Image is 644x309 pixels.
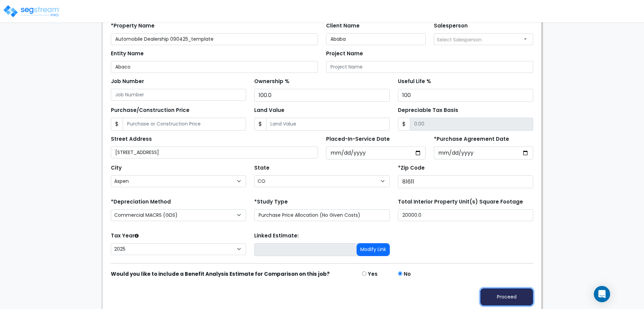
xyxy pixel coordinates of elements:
[398,198,523,206] label: Total Interior Property Unit(s) Square Footage
[437,36,482,43] span: Select Salesperson
[254,89,389,102] input: Ownership %
[266,118,389,131] input: Land Value
[111,61,318,73] input: Entity Name
[326,33,426,45] input: Client Name
[368,270,378,278] label: Yes
[434,22,468,30] label: Salesperson
[111,164,122,172] label: City
[111,22,155,30] label: *Property Name
[398,118,410,131] span: $
[111,50,144,58] label: Entity Name
[410,118,533,131] input: 0.00
[434,147,534,159] input: Purchase Date
[398,107,458,114] label: Depreciable Tax Basis
[111,33,318,45] input: Property Name
[254,118,266,131] span: $
[326,50,363,58] label: Project Name
[254,198,288,206] label: *Study Type
[111,232,139,240] label: Tax Year
[357,243,390,256] button: Modify Link
[254,107,284,114] label: Land Value
[111,118,123,131] span: $
[3,4,60,18] img: logo_pro_r.png
[398,175,533,188] input: Zip Code
[111,107,189,114] label: Purchase/Construction Price
[404,270,411,278] label: No
[434,135,509,143] label: *Purchase Agreement Date
[123,118,246,131] input: Purchase or Construction Price
[594,286,610,302] div: Open Intercom Messenger
[398,89,533,102] input: Useful Life %
[254,232,299,240] label: Linked Estimate:
[398,209,533,221] input: total square foot
[111,135,152,143] label: Street Address
[111,147,318,158] input: Street Address
[254,164,269,172] label: State
[111,270,330,277] strong: Would you like to include a Benefit Analysis Estimate for Comparison on this job?
[398,78,431,85] label: Useful Life %
[398,164,425,172] label: *Zip Code
[480,288,533,306] button: Proceed
[111,198,171,206] label: *Depreciation Method
[111,78,144,85] label: Job Number
[326,61,533,73] input: Project Name
[111,89,246,101] input: Job Number
[326,135,390,143] label: Placed-In-Service Date
[254,78,289,85] label: Ownership %
[326,22,360,30] label: Client Name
